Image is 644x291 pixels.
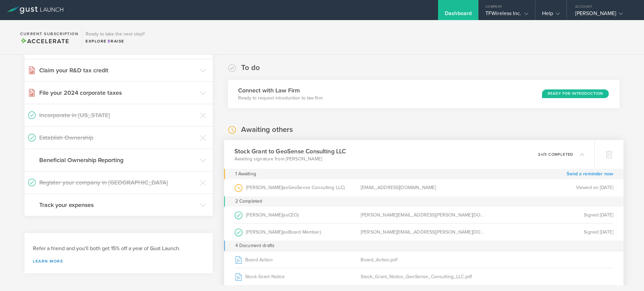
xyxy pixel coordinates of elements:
[542,89,609,98] div: Ready for Introduction
[487,179,613,196] div: Viewed on [DATE]
[234,155,346,162] p: Awaiting signature from [PERSON_NAME]
[234,179,361,196] div: [PERSON_NAME]
[541,152,544,156] em: of
[33,259,204,263] a: Learn more
[234,146,346,155] h3: Stock Grant to GeoSense Consulting LLC
[33,245,204,252] h3: Refer a friend and you'll both get 15% off a year of Gust Launch.
[282,229,288,234] span: (as
[445,10,472,20] div: Dashboard
[282,185,288,190] span: (as
[361,179,487,196] div: [EMAIL_ADDRESS][DOMAIN_NAME]
[487,223,613,240] div: Signed [DATE]
[82,27,148,48] div: Ready to take the next step?ExploreRaise
[361,223,487,240] div: [PERSON_NAME][EMAIL_ADDRESS][PERSON_NAME][DOMAIN_NAME]
[298,212,299,217] span: )
[542,10,560,20] div: Help
[238,86,323,95] h3: Connect with Law Firm
[610,259,644,291] iframe: Chat Widget
[538,152,573,156] p: 2 3 completed
[107,39,124,44] span: Raise
[487,206,613,223] div: Signed [DATE]
[234,268,361,285] div: Stock Grant Notice
[288,229,320,234] span: Board Member
[241,125,293,135] h2: Awaiting others
[86,32,145,37] h3: Ready to take the next step?
[234,251,361,268] div: Board Action
[343,185,344,190] span: )
[39,88,197,97] h3: File your 2024 corporate taxes
[228,80,620,108] div: Connect with Law FirmReady to request introduction to law firmReady for Introduction
[39,111,197,120] h3: Incorporate in [US_STATE]
[234,206,361,223] div: [PERSON_NAME]
[86,38,145,44] div: Explore
[224,196,624,207] div: 2 Completed
[567,169,613,179] a: Send a reminder now
[224,240,624,251] div: 4 Document drafts
[485,10,528,20] div: TFWireless Inc.
[361,251,487,268] div: Board_Action.pdf
[20,32,78,36] h2: Current Subscription
[238,95,323,101] p: Ready to request introduction to law firm
[235,169,256,179] div: 1 Awaiting
[361,206,487,223] div: [PERSON_NAME][EMAIL_ADDRESS][PERSON_NAME][DOMAIN_NAME]
[575,10,632,20] div: [PERSON_NAME]
[282,212,288,217] span: (as
[39,66,197,75] h3: Claim your R&D tax credit
[288,185,343,190] span: GeoSense Consulting LLC
[234,223,361,240] div: [PERSON_NAME]
[39,201,197,209] h3: Track your expenses
[39,156,197,164] h3: Beneficial Ownership Reporting
[39,133,197,142] h3: Establish Ownership
[361,268,487,285] div: Stock_Grant_Notice_GeoSense_Consulting_LLC.pdf
[241,63,260,73] h2: To do
[288,212,298,217] span: CEO
[20,38,69,45] span: Accelerate
[39,178,197,187] h3: Register your company in [GEOGRAPHIC_DATA]
[320,229,321,234] span: )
